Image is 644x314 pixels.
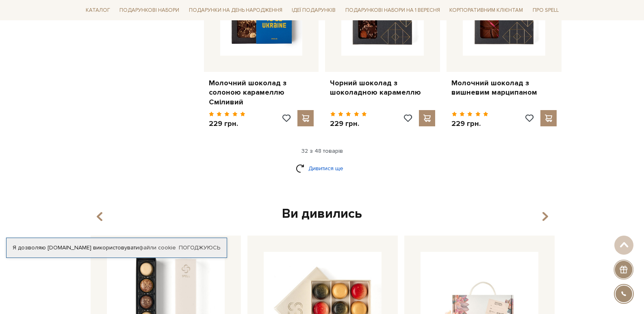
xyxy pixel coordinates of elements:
[186,4,286,17] a: Подарунки на День народження
[139,244,176,251] a: файли cookie
[87,206,557,223] div: Ви дивились
[209,78,314,107] a: Молочний шоколад з солоною карамеллю Сміливий
[451,78,557,97] a: Молочний шоколад з вишневим марципаном
[79,147,565,155] div: 32 з 48 товарів
[330,119,367,128] p: 229 грн.
[7,244,227,251] div: Я дозволяю [DOMAIN_NAME] використовувати
[116,4,182,17] a: Подарункові набори
[288,4,339,17] a: Ідеї подарунків
[82,4,113,17] a: Каталог
[296,161,349,175] a: Дивитися ще
[330,78,435,97] a: Чорний шоколад з шоколадною карамеллю
[209,119,246,128] p: 229 грн.
[529,4,562,17] a: Про Spell
[446,3,526,17] a: Корпоративним клієнтам
[342,3,443,17] a: Подарункові набори на 1 Вересня
[179,244,220,251] a: Погоджуюсь
[451,119,488,128] p: 229 грн.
